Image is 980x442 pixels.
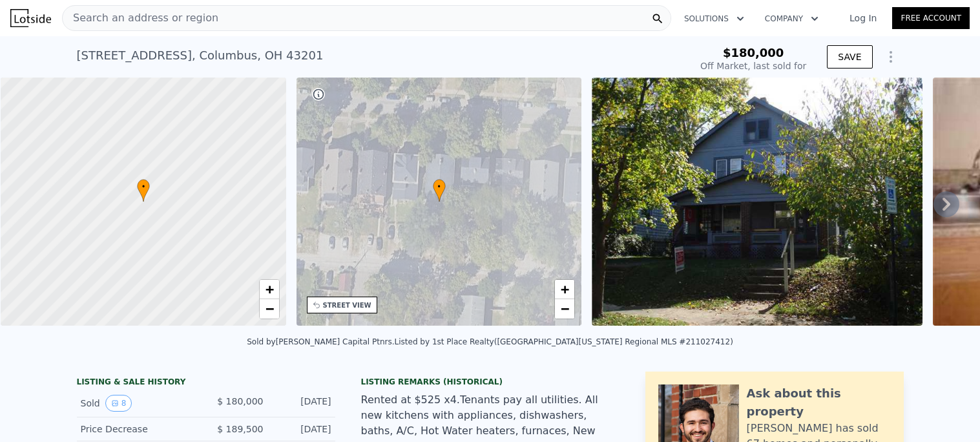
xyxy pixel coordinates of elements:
div: Sold [81,395,196,412]
span: $ 180,000 [217,396,263,406]
div: [STREET_ADDRESS] , Columbus , OH 43201 [77,47,324,65]
a: Zoom out [555,299,574,319]
a: Zoom out [260,299,279,319]
div: Off Market, last sold for [700,59,806,72]
div: Listed by 1st Place Realty ([GEOGRAPHIC_DATA][US_STATE] Regional MLS #211027412) [395,337,733,346]
img: Lotside [10,9,51,27]
a: Free Account [892,7,970,29]
span: + [561,281,569,297]
button: Solutions [674,7,755,30]
div: [DATE] [274,423,331,436]
a: Log In [834,12,892,25]
div: Listing Remarks (Historical) [361,377,620,387]
div: LISTING & SALE HISTORY [77,377,335,390]
div: • [433,179,446,202]
span: $180,000 [723,46,784,59]
button: Company [755,7,829,30]
a: Zoom in [260,280,279,299]
span: Search an address or region [63,10,218,26]
button: Show Options [878,44,904,70]
div: [DATE] [274,395,331,412]
div: STREET VIEW [323,300,371,310]
button: View historical data [105,395,132,412]
span: − [265,300,273,317]
span: − [561,300,569,317]
div: Ask about this property [747,384,891,421]
span: • [433,181,446,193]
img: Sale: 141135197 Parcel: 118257720 [592,78,923,326]
div: • [137,179,150,202]
button: SAVE [827,45,872,68]
a: Zoom in [555,280,574,299]
div: Sold by [PERSON_NAME] Capital Ptnrs . [247,337,394,346]
span: • [137,181,150,193]
span: + [265,281,273,297]
div: Price Decrease [81,423,196,436]
span: $ 189,500 [217,424,263,434]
